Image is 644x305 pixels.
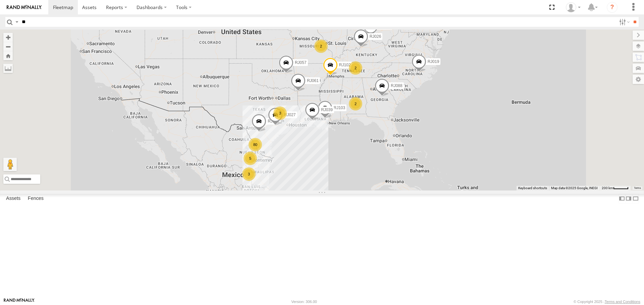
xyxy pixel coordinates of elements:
div: 2 [349,61,362,75]
label: Dock Summary Table to the Left [619,194,625,204]
a: Visit our Website [4,298,35,305]
label: Search Query [14,17,19,27]
label: Measure [3,64,13,73]
button: Map Scale: 200 km per 42 pixels [600,186,631,190]
button: Keyboard shortcuts [518,186,547,190]
img: rand-logo.svg [7,5,42,10]
a: Terms and Conditions [605,300,640,304]
label: Fences [24,194,47,204]
div: © Copyright 2025 - [574,300,640,304]
span: 200 km [602,186,613,190]
span: RJ026 [370,34,381,39]
button: Zoom out [3,42,13,51]
label: Assets [3,194,24,204]
label: Hide Summary Table [632,194,639,204]
div: 2 [349,97,362,110]
div: 5 [244,152,257,165]
span: RJ102 [339,63,351,67]
span: RJ019 [428,59,439,64]
div: Daniel Saenz [563,2,583,12]
label: Map Settings [633,75,644,84]
span: RJ057 [295,60,307,65]
div: 3 [242,167,256,181]
div: 2 [314,40,328,53]
span: RJ039 [321,108,333,112]
div: 3 [273,106,287,120]
span: RJ103 [334,106,345,110]
i: ? [607,2,618,13]
span: RJ061 [307,78,319,83]
span: RJ027 [284,112,296,117]
label: Search Filter Options [616,17,631,27]
label: Dock Summary Table to the Right [625,194,632,204]
span: Map data ©2025 Google, INEGI [551,186,598,190]
div: Version: 306.00 [291,300,317,304]
div: 80 [249,138,262,151]
span: RJ088 [391,83,402,88]
button: Zoom in [3,33,13,42]
a: Terms (opens in new tab) [634,186,641,189]
button: Drag Pegman onto the map to open Street View [3,158,17,171]
button: Zoom Home [3,51,13,60]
